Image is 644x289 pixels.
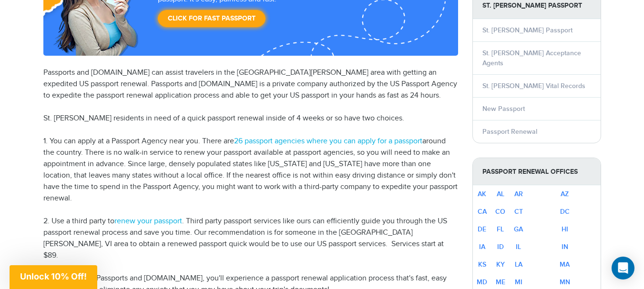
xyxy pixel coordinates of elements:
[562,225,568,233] a: HI
[482,49,581,67] a: St. [PERSON_NAME] Acceptance Agents
[495,208,505,216] a: CO
[560,278,570,286] a: MN
[515,278,522,286] a: MI
[43,67,458,101] p: Passports and [DOMAIN_NAME] can assist travelers in the [GEOGRAPHIC_DATA][PERSON_NAME] area with ...
[497,225,504,233] a: FL
[496,260,505,269] a: KY
[482,128,537,136] a: Passport Renewal
[560,208,570,216] a: DC
[560,260,570,269] a: MA
[479,243,485,251] a: IA
[514,208,523,216] a: CT
[514,225,523,233] a: GA
[43,113,458,124] p: St. [PERSON_NAME] residents in need of a quick passport renewal inside of 4 weeks or so have two ...
[234,137,422,146] a: 26 passport agencies where you can apply for a passport
[612,257,634,279] div: Open Intercom Messenger
[497,243,504,251] a: ID
[43,216,458,261] p: 2. Use a third party to . Third party passport services like ours can efficiently guide you throu...
[515,260,522,269] a: LA
[482,26,572,34] a: St. [PERSON_NAME] Passport
[482,105,525,113] a: New Passport
[478,225,486,233] a: DE
[478,208,487,216] a: CA
[482,82,585,90] a: St. [PERSON_NAME] Vital Records
[477,278,487,286] a: MD
[478,190,486,198] a: AK
[473,158,601,185] strong: Passport Renewal Offices
[43,136,458,204] p: 1. You can apply at a Passport Agency near you. There are around the country. There is no walk-in...
[562,243,568,251] a: IN
[516,243,521,251] a: IL
[497,190,504,198] a: AL
[514,190,523,198] a: AR
[10,265,97,289] div: Unlock 10% Off!
[158,10,266,27] a: Click for Fast Passport
[561,190,569,198] a: AZ
[496,278,505,286] a: ME
[20,271,87,281] span: Unlock 10% Off!
[114,217,182,226] a: renew your passport
[478,260,486,269] a: KS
